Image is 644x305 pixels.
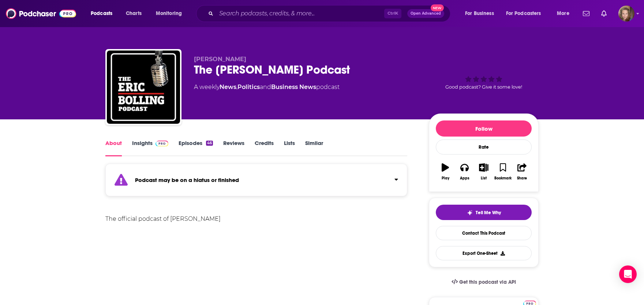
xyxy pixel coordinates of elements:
span: For Podcasters [506,8,541,19]
div: 46 [206,141,213,146]
button: open menu [86,8,122,19]
button: Open AdvancedNew [407,9,444,18]
div: Play [442,176,449,181]
section: Click to expand status details [105,168,407,196]
div: Apps [460,176,469,181]
strong: Podcast may be on a hiatus or finished [135,176,239,183]
span: Ctrl K [384,9,401,18]
button: Bookmark [493,159,512,185]
img: The Eric Bolling Podcast [107,51,180,124]
a: Similar [305,140,323,156]
button: Show profile menu [618,5,634,22]
a: Business News [271,83,316,90]
button: Play [436,159,455,185]
button: List [474,159,493,185]
a: Charts [121,8,146,19]
div: List [481,176,487,181]
span: Charts [126,8,142,19]
div: Search podcasts, credits, & more... [203,5,457,22]
a: Politics [237,83,260,90]
a: InsightsPodchaser Pro [132,140,168,156]
input: Search podcasts, credits, & more... [216,8,384,19]
div: Open Intercom Messenger [619,265,637,283]
a: Lists [284,140,295,156]
span: Logged in as smcclure267 [618,5,634,22]
span: Get this podcast via API [459,279,516,285]
button: open menu [501,8,552,19]
a: Episodes46 [179,140,213,156]
div: Good podcast? Give it some love! [429,56,539,101]
a: News [220,83,236,90]
a: Show notifications dropdown [580,7,592,20]
span: For Business [465,8,494,19]
button: open menu [460,8,503,19]
a: Credits [255,140,274,156]
span: and [260,83,271,90]
div: The official podcast of [PERSON_NAME] [105,214,407,224]
img: tell me why sparkle [467,210,473,216]
span: Tell Me Why [476,210,501,216]
button: Follow [436,120,532,137]
span: Monitoring [156,8,182,19]
a: Contact This Podcast [436,226,532,240]
span: , [236,83,237,90]
a: About [105,140,122,156]
button: tell me why sparkleTell Me Why [436,205,532,220]
button: Share [513,159,532,185]
button: open menu [151,8,191,19]
img: Podchaser - Follow, Share and Rate Podcasts [6,7,76,21]
span: More [557,8,569,19]
a: Get this podcast via API [446,273,522,291]
span: New [431,4,444,11]
div: Rate [436,140,532,155]
img: Podchaser Pro [156,141,168,146]
div: A weekly podcast [194,83,340,92]
span: Podcasts [91,8,112,19]
img: User Profile [618,5,634,22]
div: Share [517,176,527,181]
span: [PERSON_NAME] [194,56,246,63]
span: Good podcast? Give it some love! [445,84,522,90]
a: Reviews [223,140,244,156]
a: Show notifications dropdown [598,7,610,20]
button: Export One-Sheet [436,246,532,260]
div: Bookmark [494,176,512,181]
button: Apps [455,159,474,185]
span: Open Advanced [411,12,441,15]
button: open menu [552,8,579,19]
